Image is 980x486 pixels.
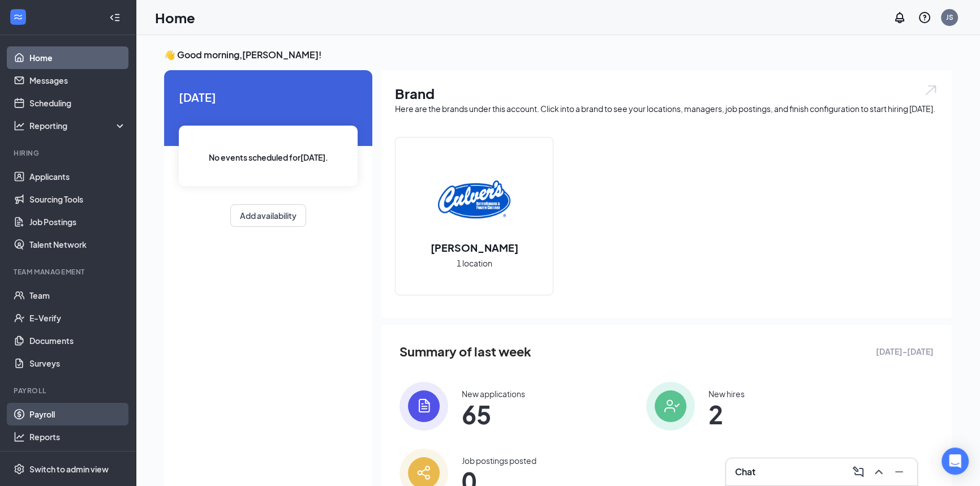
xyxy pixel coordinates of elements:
[29,403,126,425] a: Payroll
[849,463,867,481] button: ComposeMessage
[29,352,126,375] a: Surveys
[14,120,25,131] svg: Analysis
[395,103,938,114] div: Here are the brands under this account. Click into a brand to see your locations, managers, job p...
[14,267,124,277] div: Team Management
[29,69,126,92] a: Messages
[399,342,531,362] span: Summary of last week
[230,204,306,227] button: Add availability
[457,257,492,269] span: 1 location
[462,388,525,399] div: New applications
[876,345,934,358] span: [DATE] - [DATE]
[923,84,938,97] img: open.6027fd2a22e1237b5b06.svg
[708,388,745,399] div: New hires
[14,463,25,475] svg: Settings
[179,88,358,106] span: [DATE]
[29,165,126,188] a: Applicants
[870,463,888,481] button: ChevronUp
[29,284,126,307] a: Team
[109,12,121,23] svg: Collapse
[893,11,906,24] svg: Notifications
[29,120,127,131] div: Reporting
[395,84,938,103] h1: Brand
[918,11,931,24] svg: QuestionInfo
[14,386,124,395] div: Payroll
[852,465,865,479] svg: ComposeMessage
[29,425,126,448] a: Reports
[735,466,755,478] h3: Chat
[29,188,126,210] a: Sourcing Tools
[209,151,328,164] span: No events scheduled for [DATE] .
[892,465,906,479] svg: Minimize
[462,404,525,424] span: 65
[646,382,695,431] img: icon
[164,49,952,61] h3: 👋 Good morning, [PERSON_NAME] !
[29,233,126,256] a: Talent Network
[399,382,448,431] img: icon
[155,8,195,27] h1: Home
[942,448,969,475] div: Open Intercom Messenger
[29,307,126,329] a: E-Verify
[12,11,24,23] svg: WorkstreamLogo
[462,455,536,466] div: Job postings posted
[419,240,530,255] h2: [PERSON_NAME]
[29,463,109,475] div: Switch to admin view
[438,164,510,236] img: Culver's
[890,463,908,481] button: Minimize
[946,12,953,22] div: JS
[708,404,745,424] span: 2
[29,92,126,114] a: Scheduling
[29,46,126,69] a: Home
[29,329,126,352] a: Documents
[14,148,124,158] div: Hiring
[872,465,886,479] svg: ChevronUp
[29,210,126,233] a: Job Postings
